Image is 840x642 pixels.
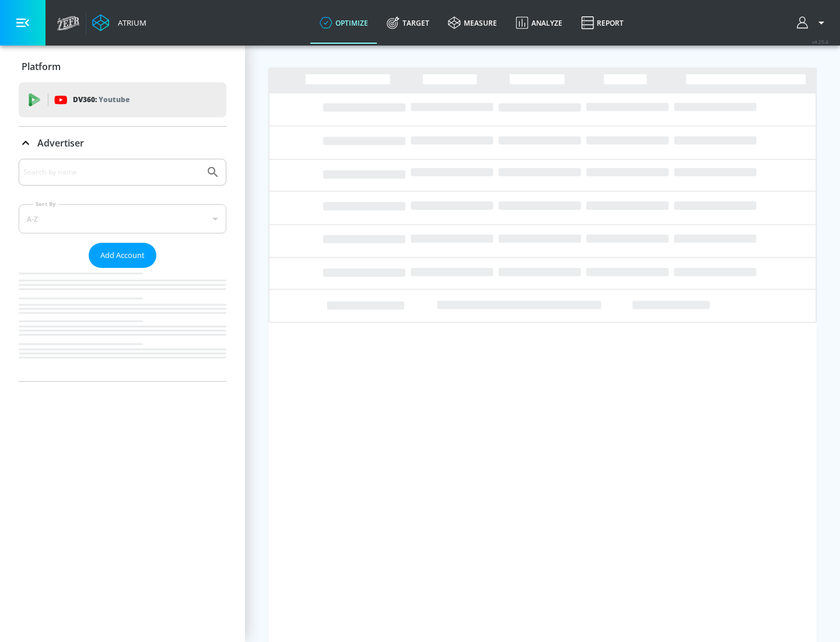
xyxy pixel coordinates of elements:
div: Atrium [113,18,146,28]
label: Sort By [33,200,58,208]
p: Platform [22,60,61,73]
nav: list of Advertiser [19,268,226,381]
a: Atrium [92,14,146,32]
p: Advertiser [37,137,84,149]
button: Add Account [89,243,156,268]
div: Advertiser [19,159,226,381]
div: Platform [19,50,226,83]
span: v 4.25.4 [812,39,828,45]
p: DV360: [73,93,129,106]
a: Analyze [506,2,572,44]
p: Youtube [99,93,129,106]
a: Target [377,2,439,44]
a: optimize [310,2,377,44]
div: Advertiser [19,127,226,159]
a: Report [572,2,633,44]
input: Search by name [23,165,200,180]
div: A-Z [19,204,226,233]
a: measure [439,2,506,44]
span: Add Account [100,249,145,262]
div: DV360: Youtube [19,82,226,117]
